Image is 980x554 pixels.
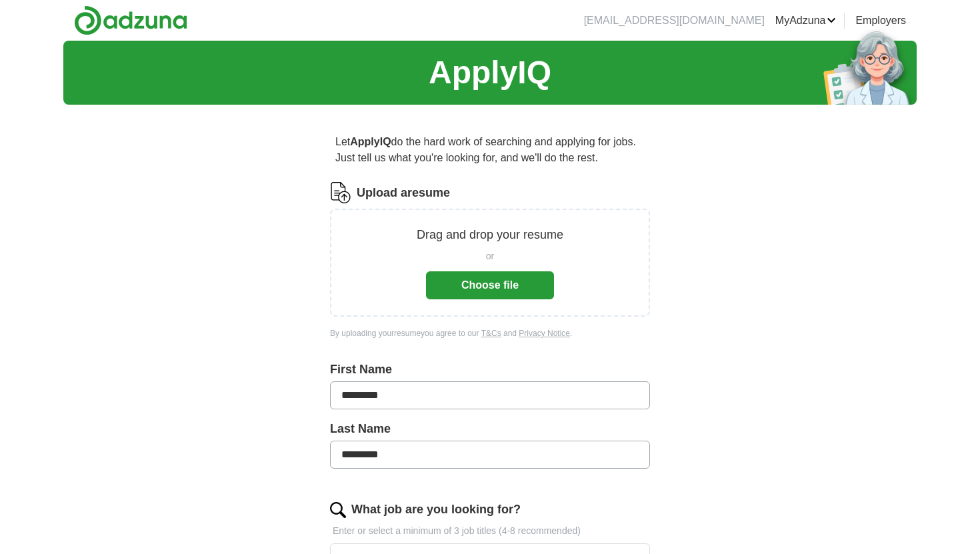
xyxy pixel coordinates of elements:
p: Let do the hard work of searching and applying for jobs. Just tell us what you're looking for, an... [330,129,650,171]
img: search.png [330,502,346,518]
label: What job are you looking for? [351,501,521,519]
span: or [486,249,494,263]
img: Adzuna logo [74,5,187,35]
a: Employers [855,13,906,29]
h1: ApplyIQ [429,49,551,97]
p: Enter or select a minimum of 3 job titles (4-8 recommended) [330,524,650,538]
a: Privacy Notice [519,329,570,338]
label: First Name [330,361,650,379]
strong: ApplyIQ [350,136,391,147]
label: Last Name [330,420,650,438]
label: Upload a resume [357,184,450,202]
li: [EMAIL_ADDRESS][DOMAIN_NAME] [584,13,765,29]
img: CV Icon [330,182,351,203]
button: Choose file [426,271,554,299]
div: By uploading your resume you agree to our and . [330,327,650,339]
a: T&Cs [481,329,501,338]
a: MyAdzuna [775,13,837,29]
p: Drag and drop your resume [417,226,563,244]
